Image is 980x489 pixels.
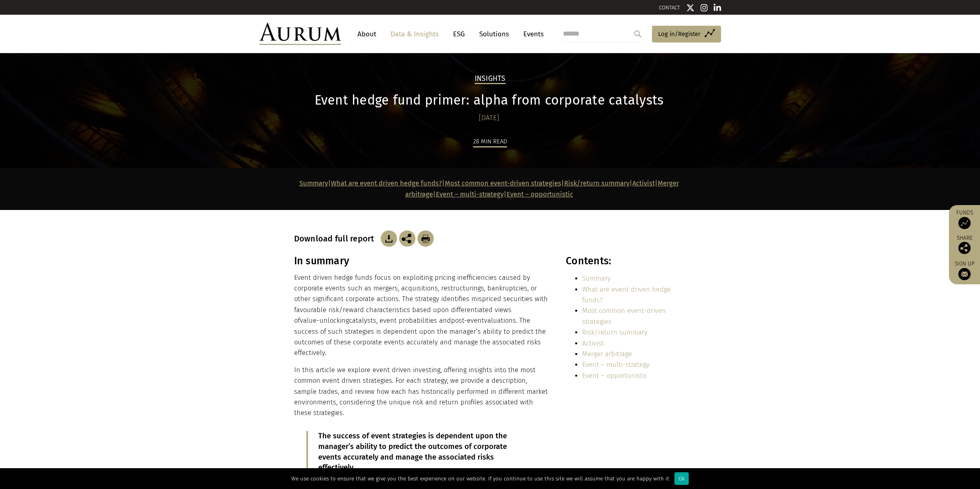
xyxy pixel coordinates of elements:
a: Activist [632,179,655,187]
span: value-unlocking [300,317,349,324]
div: [DATE] [294,112,684,124]
strong: | | | | | | | [299,179,679,198]
a: Activist [582,339,604,347]
input: Submit [630,26,646,42]
a: What are event driven hedge funds? [331,179,442,187]
img: Aurum [259,23,341,45]
img: Twitter icon [686,4,694,12]
div: Share [953,235,976,254]
h3: Download full report [294,234,379,243]
img: Share this post [958,242,971,254]
a: Log in/Register [652,26,721,43]
img: Download Article [381,230,397,247]
img: Access Funds [958,217,971,229]
a: ESG [449,27,469,42]
a: Risk/return summary [582,328,647,336]
a: Funds [953,209,976,229]
a: Risk/return summary [564,179,630,187]
span: Log in/Register [658,29,701,39]
div: 28 min read [473,136,507,147]
a: Solutions [475,27,513,42]
a: Merger arbitrage [582,350,632,358]
a: Summary [299,179,328,187]
a: Event – multi-strategy [436,190,504,198]
img: Download Article [417,230,434,247]
div: Ok [674,472,689,485]
img: Share this post [399,230,415,247]
a: Events [519,27,544,42]
a: Event – multi-strategy [582,361,650,368]
a: What are event driven hedge funds? [582,286,671,304]
p: The success of event strategies is dependent upon the manager’s ability to predict the outcomes o... [318,431,526,473]
h3: Contents: [566,255,684,267]
p: In this article we explore event driven investing, offering insights into the most common event d... [294,365,548,419]
img: Linkedin icon [714,4,721,12]
a: CONTACT [659,4,680,11]
h2: Insights [475,74,506,84]
span: post-event [451,317,484,324]
img: Instagram icon [701,4,708,12]
h3: In summary [294,255,548,267]
a: Data & Insights [386,27,443,42]
img: Sign up to our newsletter [958,268,971,280]
a: Event – opportunistic [507,190,573,198]
a: Sign up [953,260,976,280]
a: About [353,27,380,42]
a: Event – opportunistic [582,372,647,380]
a: Most common event-driven strategies [582,307,666,325]
h1: Event hedge fund primer: alpha from corporate catalysts [294,92,684,108]
p: Event driven hedge funds focus on exploiting pricing inefficiencies caused by corporate events su... [294,272,548,359]
a: Most common event-driven strategies [445,179,561,187]
a: Summary [582,275,611,282]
